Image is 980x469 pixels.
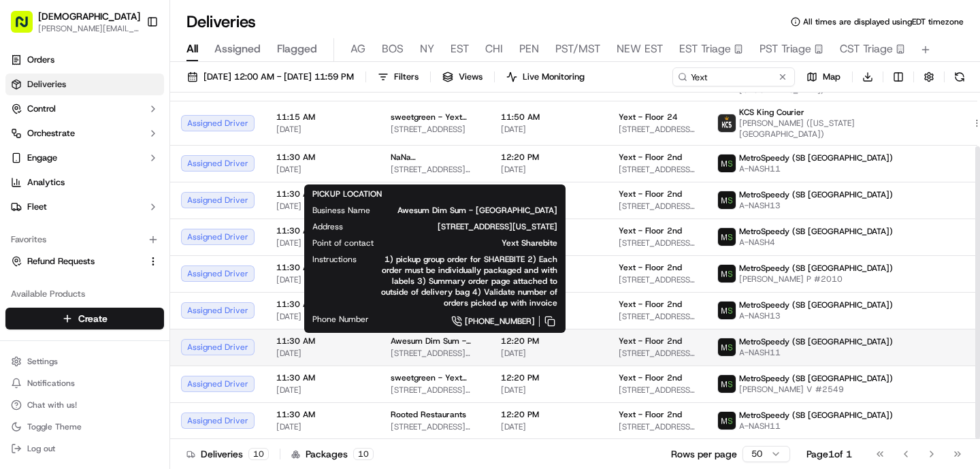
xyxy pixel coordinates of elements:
[291,447,374,461] div: Packages
[35,88,245,102] input: Got a question? Start typing here...
[436,67,489,86] button: Views
[718,375,736,393] img: metro_speed_logo.png
[5,352,164,371] button: Settings
[718,191,736,209] img: metro_speed_logo.png
[619,262,682,273] span: Yext - Floor 2nd
[5,417,164,436] button: Toggle Theme
[135,231,165,241] span: Pylon
[391,152,479,163] span: NaNa [GEOGRAPHIC_DATA]
[619,238,696,248] span: [STREET_ADDRESS][US_STATE]
[8,192,110,216] a: 📗Knowledge Base
[312,189,382,199] span: PICKUP LOCATION
[276,348,369,359] span: [DATE]
[276,409,369,420] span: 11:30 AM
[46,130,223,144] div: Start new chat
[619,152,682,163] span: Yext - Floor 2nd
[739,373,893,384] span: MetroSpeedy (SB [GEOGRAPHIC_DATA])
[276,421,369,432] span: [DATE]
[391,336,479,346] span: Awesum Dim Sum - [GEOGRAPHIC_DATA]
[276,152,369,163] span: 11:30 AM
[276,311,369,322] span: [DATE]
[619,372,682,383] span: Yext - Floor 2nd
[231,134,248,150] button: Start new chat
[485,41,503,57] span: CHI
[27,201,47,213] span: Fleet
[38,10,140,23] button: [DEMOGRAPHIC_DATA]
[718,302,736,319] img: metro_speed_logo.png
[78,312,108,325] span: Create
[27,400,77,410] span: Chat with us!
[501,372,597,383] span: 12:20 PM
[619,274,696,285] span: [STREET_ADDRESS][US_STATE]
[420,41,434,57] span: NY
[391,348,479,359] span: [STREET_ADDRESS][US_STATE]
[840,41,893,57] span: CST Triage
[5,49,164,71] a: Orders
[619,164,696,175] span: [STREET_ADDRESS][US_STATE]
[5,250,164,272] button: Refund Requests
[739,226,893,237] span: MetroSpeedy (SB [GEOGRAPHIC_DATA])
[619,225,682,236] span: Yext - Floor 2nd
[718,155,736,172] img: metro_speed_logo.png
[350,41,365,57] span: AG
[5,123,164,144] button: Orchestrate
[519,41,539,57] span: PEN
[5,374,164,393] button: Notifications
[276,262,369,273] span: 11:30 AM
[27,443,55,454] span: Log out
[27,78,66,91] span: Deliveries
[27,127,75,140] span: Orchestrate
[5,74,164,95] a: Deliveries
[391,372,479,383] span: sweetgreen - Yext ([GEOGRAPHIC_DATA])
[276,225,369,236] span: 11:30 AM
[27,378,75,389] span: Notifications
[27,176,65,189] span: Analytics
[619,124,696,135] span: [STREET_ADDRESS][PERSON_NAME]
[276,372,369,383] span: 11:30 AM
[739,189,893,200] span: MetroSpeedy (SB [GEOGRAPHIC_DATA])
[800,67,847,86] button: Map
[115,199,126,210] div: 💻
[739,163,893,174] span: A-NASH11
[619,311,696,322] span: [STREET_ADDRESS][US_STATE]
[5,5,141,38] button: [DEMOGRAPHIC_DATA][PERSON_NAME][EMAIL_ADDRESS][DOMAIN_NAME]
[803,16,964,27] span: All times are displayed using EDT timezone
[500,67,591,86] button: Live Monitoring
[501,409,597,420] span: 12:20 PM
[501,124,597,135] span: [DATE]
[739,274,893,285] span: [PERSON_NAME] P #2010
[619,421,696,432] span: [STREET_ADDRESS][US_STATE]
[739,118,893,140] span: [PERSON_NAME] ([US_STATE][GEOGRAPHIC_DATA])
[459,71,483,83] span: Views
[739,410,893,421] span: MetroSpeedy (SB [GEOGRAPHIC_DATA])
[619,189,682,199] span: Yext - Floor 2nd
[276,274,369,285] span: [DATE]
[38,23,140,34] button: [PERSON_NAME][EMAIL_ADDRESS][DOMAIN_NAME]
[619,336,682,346] span: Yext - Floor 2nd
[619,409,682,420] span: Yext - Floor 2nd
[5,308,164,329] button: Create
[451,41,469,57] span: EST
[5,147,164,169] button: Engage
[27,421,82,432] span: Toggle Theme
[718,228,736,246] img: metro_speed_logo.png
[392,205,557,216] span: Awesum Dim Sum - [GEOGRAPHIC_DATA]
[312,221,343,232] span: Address
[465,316,535,327] span: [PHONE_NUMBER]
[186,41,198,57] span: All
[718,412,736,430] img: metro_speed_logo.png
[14,54,248,76] p: Welcome 👋
[203,71,354,83] span: [DATE] 12:00 AM - [DATE] 11:59 PM
[523,71,585,83] span: Live Monitoring
[950,67,969,86] button: Refresh
[391,124,479,135] span: [STREET_ADDRESS]
[391,385,479,395] span: [STREET_ADDRESS][US_STATE][US_STATE]
[739,107,804,118] span: KCS King Courier
[27,356,58,367] span: Settings
[391,112,479,123] span: sweetgreen - Yext ([GEOGRAPHIC_DATA])
[501,164,597,175] span: [DATE]
[27,197,104,211] span: Knowledge Base
[501,112,597,123] span: 11:50 AM
[276,189,369,199] span: 11:30 AM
